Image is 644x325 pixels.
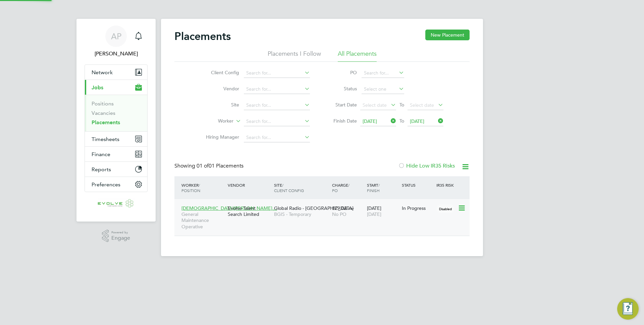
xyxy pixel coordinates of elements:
[365,202,400,221] div: [DATE]
[111,235,130,241] span: Engage
[338,50,377,62] li: All Placements
[85,162,147,177] button: Reports
[85,50,148,58] span: Anthony Perrin
[367,211,381,217] span: [DATE]
[400,179,435,191] div: Status
[180,179,226,196] div: Worker
[397,117,406,125] span: To
[85,80,147,95] button: Jobs
[92,69,113,76] span: Network
[226,179,272,191] div: Vendor
[244,117,310,126] input: Search for...
[410,118,424,124] span: [DATE]
[111,230,130,235] span: Powered by
[327,86,357,92] label: Status
[201,86,239,92] label: Vendor
[92,119,120,126] a: Placements
[402,205,433,211] div: In Progress
[92,166,111,173] span: Reports
[195,118,233,125] label: Worker
[201,69,239,76] label: Client Config
[327,69,357,76] label: PO
[92,181,120,188] span: Preferences
[111,32,121,41] span: AP
[85,26,148,58] a: AP[PERSON_NAME]
[92,151,110,157] span: Finance
[226,202,272,221] div: Evolve Talent Search Limited
[174,162,245,170] div: Showing
[332,205,347,211] span: £29.02
[197,162,209,169] span: 01 of
[244,85,310,94] input: Search for...
[244,68,310,78] input: Search for...
[425,30,470,40] button: New Placement
[201,102,239,108] label: Site
[76,19,156,222] nav: Main navigation
[244,101,310,110] input: Search for...
[617,298,639,320] button: Engage Resource Center
[398,162,455,169] label: Hide Low IR35 Risks
[174,30,231,43] h2: Placements
[274,211,329,217] span: BGIS - Temporary
[85,65,147,80] button: Network
[180,201,470,207] a: [DEMOGRAPHIC_DATA][PERSON_NAME]…General Maintenance OperativeEvolve Talent Search LimitedGlobal R...
[367,182,380,193] span: / Finish
[102,230,130,242] a: Powered byEngage
[85,147,147,161] button: Finance
[98,199,135,210] img: evolve-talent-logo-retina.png
[362,85,404,94] input: Select one
[332,211,346,217] span: No PO
[363,102,387,108] span: Select date
[201,134,239,140] label: Hiring Manager
[181,205,277,211] span: [DEMOGRAPHIC_DATA][PERSON_NAME]…
[92,110,115,116] a: Vacancies
[181,182,200,193] span: / Position
[92,84,103,91] span: Jobs
[92,100,114,107] a: Positions
[332,182,350,193] span: / PO
[362,68,404,78] input: Search for...
[244,133,310,142] input: Search for...
[436,204,454,213] span: Disabled
[327,102,357,108] label: Start Date
[272,179,330,196] div: Site
[363,118,377,124] span: [DATE]
[435,179,458,191] div: IR35 Risk
[327,118,357,124] label: Finish Date
[410,102,434,108] span: Select date
[85,132,147,146] button: Timesheets
[85,95,147,131] div: Jobs
[348,206,354,211] span: / hr
[85,177,147,192] button: Preferences
[274,205,354,211] span: Global Radio - [GEOGRAPHIC_DATA]
[330,179,365,196] div: Charge
[197,162,244,169] span: 01 Placements
[181,211,224,230] span: General Maintenance Operative
[365,179,400,196] div: Start
[92,136,119,142] span: Timesheets
[397,100,406,109] span: To
[274,182,304,193] span: / Client Config
[85,199,148,210] a: Go to home page
[268,50,321,62] li: Placements I Follow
